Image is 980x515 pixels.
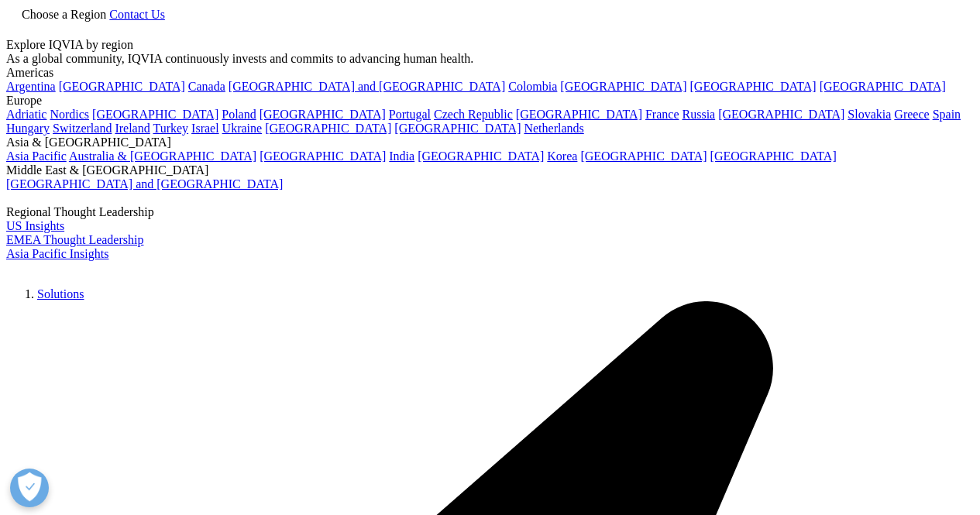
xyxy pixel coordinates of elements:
div: Europe [6,94,974,108]
div: Regional Thought Leadership [6,205,974,219]
a: [GEOGRAPHIC_DATA] [418,149,544,163]
a: [GEOGRAPHIC_DATA] [820,80,946,93]
a: [GEOGRAPHIC_DATA] [718,108,844,121]
a: Portugal [389,108,431,121]
a: Israel [191,122,219,135]
a: US Insights [6,219,64,232]
a: Contact Us [109,8,165,21]
a: Poland [222,108,256,121]
button: Open Preferences [10,469,49,507]
a: Netherlands [524,122,583,135]
a: Solutions [37,287,84,300]
div: Explore IQVIA by region [6,38,974,52]
a: France [645,108,679,121]
a: Greece [894,108,929,121]
a: Czech Republic [434,108,513,121]
a: [GEOGRAPHIC_DATA] [516,108,642,121]
a: Ireland [115,122,150,135]
a: Argentina [6,80,56,93]
a: [GEOGRAPHIC_DATA] [394,122,521,135]
a: [GEOGRAPHIC_DATA] [92,108,218,121]
a: [GEOGRAPHIC_DATA] [59,80,185,93]
a: [GEOGRAPHIC_DATA] [265,122,391,135]
span: Choose a Region [22,8,106,21]
a: Canada [188,80,225,93]
div: As a global community, IQVIA continuously invests and commits to advancing human health. [6,52,974,66]
div: Middle East & [GEOGRAPHIC_DATA] [6,163,974,177]
a: [GEOGRAPHIC_DATA] [260,108,386,121]
a: Spain [933,108,961,121]
a: Switzerland [53,122,112,135]
a: [GEOGRAPHIC_DATA] [710,149,837,163]
a: Ukraine [222,122,263,135]
a: Asia Pacific Insights [6,247,108,260]
a: [GEOGRAPHIC_DATA] [580,149,707,163]
a: Nordics [50,108,89,121]
a: Turkey [153,122,188,135]
a: EMEA Thought Leadership [6,233,143,246]
a: Slovakia [848,108,891,121]
a: [GEOGRAPHIC_DATA] and [GEOGRAPHIC_DATA] [6,177,283,191]
a: Hungary [6,122,50,135]
div: Asia & [GEOGRAPHIC_DATA] [6,136,974,149]
div: Americas [6,66,974,80]
a: Adriatic [6,108,46,121]
a: Colombia [508,80,557,93]
a: Russia [683,108,716,121]
a: [GEOGRAPHIC_DATA] [560,80,686,93]
a: [GEOGRAPHIC_DATA] [690,80,817,93]
a: Australia & [GEOGRAPHIC_DATA] [69,149,256,163]
a: India [389,149,414,163]
a: Korea [547,149,577,163]
a: Asia Pacific [6,149,67,163]
a: [GEOGRAPHIC_DATA] [260,149,386,163]
a: [GEOGRAPHIC_DATA] and [GEOGRAPHIC_DATA] [229,80,505,93]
